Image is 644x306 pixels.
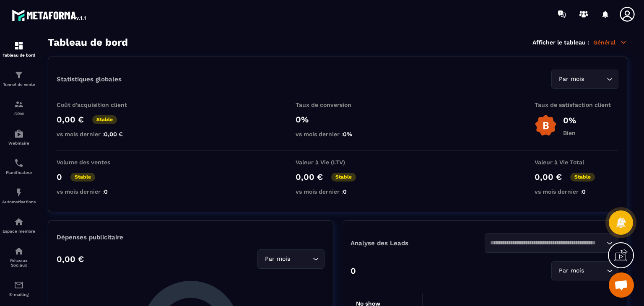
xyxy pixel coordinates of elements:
[563,115,576,125] p: 0%
[535,101,618,108] p: Taux de satisfaction client
[2,210,36,240] a: automationsautomationsEspace membre
[257,249,325,269] div: Search for option
[104,131,123,137] span: 0,00 €
[14,158,24,168] img: scheduler
[593,39,627,46] p: Général
[2,258,36,267] p: Réseaux Sociaux
[104,188,108,195] span: 0
[570,173,595,182] p: Stable
[586,75,605,84] input: Search for option
[485,233,619,253] div: Search for option
[490,239,605,248] input: Search for option
[582,188,586,195] span: 0
[2,152,36,181] a: schedulerschedulerPlanificateur
[14,41,24,51] img: formation
[263,254,292,264] span: Par mois
[2,170,36,175] p: Planificateur
[551,261,618,280] div: Search for option
[296,188,379,195] p: vs mois dernier :
[2,200,36,204] p: Automatisations
[296,159,379,166] p: Valeur à Vie (LTV)
[586,266,605,275] input: Search for option
[2,82,36,87] p: Tunnel de vente
[535,159,618,166] p: Valeur à Vie Total
[557,266,586,275] span: Par mois
[532,39,589,46] p: Afficher le tableau :
[2,292,36,297] p: E-mailing
[343,131,352,137] span: 0%
[535,172,562,182] p: 0,00 €
[14,129,24,139] img: automations
[351,266,356,276] p: 0
[557,75,586,84] span: Par mois
[57,101,140,108] p: Coût d'acquisition client
[2,181,36,210] a: automationsautomationsAutomatisations
[2,53,36,57] p: Tableau de bord
[57,131,140,137] p: vs mois dernier :
[92,115,117,124] p: Stable
[2,64,36,93] a: formationformationTunnel de vente
[2,93,36,122] a: formationformationCRM
[535,114,557,137] img: b-badge-o.b3b20ee6.svg
[296,172,323,182] p: 0,00 €
[14,217,24,227] img: automations
[2,34,36,64] a: formationformationTableau de bord
[351,239,485,247] p: Analyse des Leads
[57,233,325,241] p: Dépenses publicitaire
[343,188,347,195] span: 0
[331,173,356,182] p: Stable
[563,130,576,136] p: Bien
[296,131,379,137] p: vs mois dernier :
[70,173,95,182] p: Stable
[2,122,36,152] a: automationsautomationsWebinaire
[609,272,634,298] a: Ouvrir le chat
[57,188,140,195] p: vs mois dernier :
[48,36,128,48] h3: Tableau de bord
[14,70,24,80] img: formation
[57,114,84,124] p: 0,00 €
[14,280,24,290] img: email
[14,187,24,197] img: automations
[14,99,24,109] img: formation
[2,240,36,274] a: social-networksocial-networkRéseaux Sociaux
[57,254,84,264] p: 0,00 €
[57,172,62,182] p: 0
[2,274,36,303] a: emailemailE-mailing
[57,75,122,83] p: Statistiques globales
[296,114,379,124] p: 0%
[296,101,379,108] p: Taux de conversion
[57,159,140,166] p: Volume des ventes
[12,8,87,23] img: logo
[535,188,618,195] p: vs mois dernier :
[14,246,24,256] img: social-network
[551,70,618,89] div: Search for option
[2,141,36,145] p: Webinaire
[292,254,311,264] input: Search for option
[2,229,36,233] p: Espace membre
[2,112,36,116] p: CRM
